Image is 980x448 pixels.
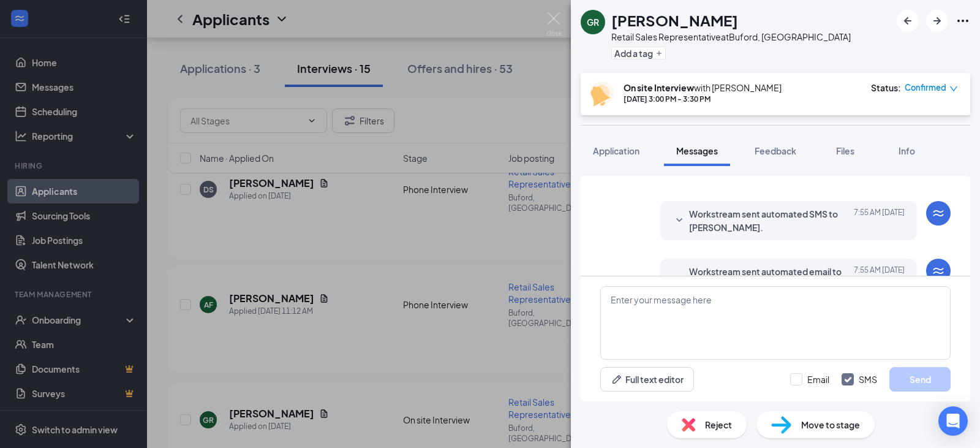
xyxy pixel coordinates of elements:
svg: SmallChevronDown [672,271,687,286]
span: [DATE] 7:55 AM [854,207,905,234]
div: Open Intercom Messenger [938,406,968,436]
span: Application [593,145,639,156]
b: On site Interview [624,82,694,93]
button: Send [889,367,951,392]
div: Retail Sales Representative at Buford, [GEOGRAPHIC_DATA] [611,31,851,43]
span: down [949,85,958,93]
span: Files [836,145,854,156]
svg: WorkstreamLogo [931,264,946,278]
span: Messages [676,145,718,156]
svg: ArrowLeftNew [900,13,915,28]
div: Status : [871,82,901,94]
h1: [PERSON_NAME] [611,10,738,31]
span: Workstream sent automated email to [PERSON_NAME]. [689,265,850,292]
span: Info [899,145,915,156]
div: GR [587,16,599,28]
button: Full text editorPen [600,367,694,392]
span: [DATE] 7:55 AM [854,265,905,292]
span: Workstream sent automated SMS to [PERSON_NAME]. [689,207,850,234]
span: Confirmed [905,82,946,94]
button: ArrowLeftNew [897,10,919,32]
svg: ArrowRight [930,13,944,28]
button: PlusAdd a tag [611,47,666,59]
button: ArrowRight [926,10,948,32]
svg: WorkstreamLogo [931,206,946,221]
svg: Pen [611,373,623,385]
svg: SmallChevronDown [672,213,687,228]
svg: Plus [655,50,663,57]
div: [DATE] 3:00 PM - 3:30 PM [624,94,782,104]
svg: Ellipses [956,13,970,28]
span: Reject [705,418,732,431]
div: with [PERSON_NAME] [624,82,782,94]
span: Feedback [755,145,796,156]
span: Move to stage [801,418,860,431]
